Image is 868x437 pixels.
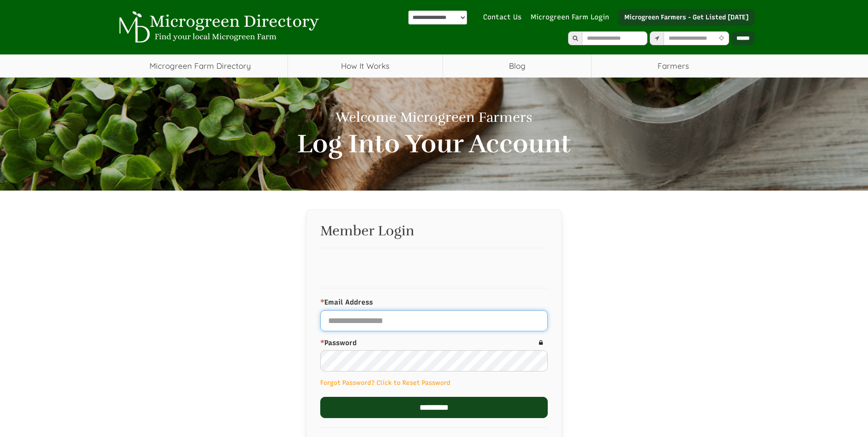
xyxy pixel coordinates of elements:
img: Microgreen Directory [114,11,321,43]
h2: Log Into Your Account [227,130,641,158]
h1: Welcome Microgreen Farmers [227,110,641,125]
div: Powered by [408,11,467,24]
a: Blog [443,54,591,78]
a: Microgreen Farm Directory [114,54,287,78]
label: Password [320,338,548,348]
label: Email Address [320,298,548,307]
a: Contact Us [479,12,526,22]
h2: Member Login [320,223,548,239]
a: Microgreen Farm Login [531,12,614,22]
select: Language Translate Widget [408,11,467,24]
i: Use Current Location [717,36,726,42]
iframe: Sign in with Google Button [316,257,423,277]
a: Microgreen Farmers - Get Listed [DATE] [618,9,754,26]
a: Forgot Password? Click to Reset Password [320,379,450,386]
span: Farmers [592,54,754,78]
a: How It Works [288,54,443,78]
